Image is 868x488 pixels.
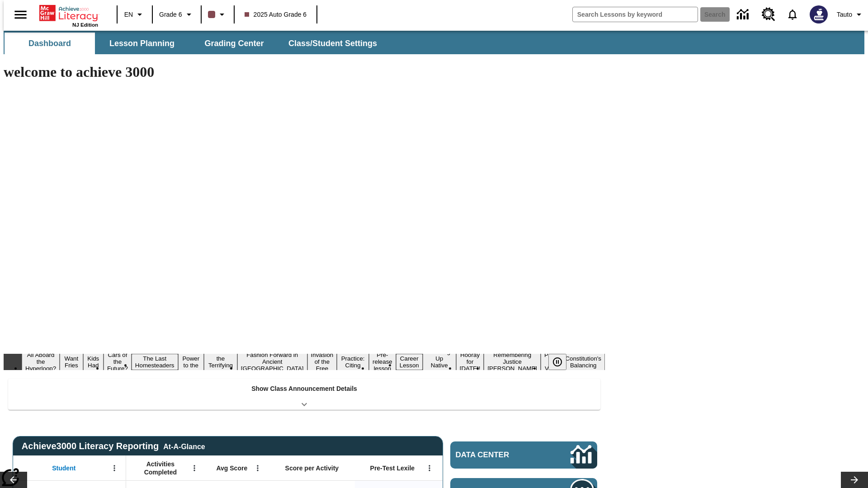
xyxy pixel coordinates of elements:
span: Data Center [456,450,540,460]
div: Home [39,3,98,28]
div: At-A-Glance [163,441,205,451]
button: Slide 8 Fashion Forward in Ancient Rome [237,350,307,373]
span: Lesson Planning [109,38,175,49]
button: Class color is dark brown. Change class color [204,6,231,23]
button: Slide 7 Attack of the Terrifying Tomatoes [204,347,237,377]
button: Slide 3 Dirty Jobs Kids Had To Do [83,340,104,384]
a: Data Center [450,441,597,469]
p: Show Class Announcement Details [251,384,357,394]
button: Pause [548,354,566,370]
span: Activities Completed [131,460,190,476]
button: Slide 13 Cooking Up Native Traditions [423,347,456,377]
button: Profile/Settings [833,6,868,23]
span: Student [52,464,75,472]
button: Slide 12 Career Lesson [396,354,423,370]
button: Open Menu [188,461,201,475]
a: Home [39,4,98,22]
button: Open Menu [423,461,436,475]
span: Score per Activity [285,464,339,472]
button: Slide 17 The Constitution's Balancing Act [561,347,605,377]
button: Open side menu [7,1,34,28]
span: Pre-Test Lexile [370,464,415,472]
span: 2025 Auto Grade 6 [245,10,307,19]
button: Slide 14 Hooray for Constitution Day! [456,350,484,373]
button: Slide 11 Pre-release lesson [369,350,396,373]
button: Slide 4 Cars of the Future? [104,350,132,373]
a: Notifications [781,3,804,26]
div: Show Class Announcement Details [8,379,600,410]
div: SubNavbar [4,33,385,54]
div: SubNavbar [4,31,864,54]
img: Avatar [810,5,828,23]
button: Slide 15 Remembering Justice O'Connor [484,350,541,373]
span: Class/Student Settings [288,38,377,49]
a: Data Center [731,2,756,27]
button: Open Menu [108,461,121,475]
button: Dashboard [5,33,95,54]
button: Slide 1 All Aboard the Hyperloop? [22,350,60,373]
button: Slide 2 Do You Want Fries With That? [60,340,83,384]
span: Grading Center [204,38,264,49]
button: Select a new avatar [804,3,833,26]
button: Class/Student Settings [281,33,384,54]
input: search field [573,7,698,22]
button: Slide 6 Solar Power to the People [178,347,204,377]
button: Lesson carousel, Next [841,472,868,488]
button: Slide 10 Mixed Practice: Citing Evidence [337,347,369,377]
span: Tauto [837,10,852,19]
h1: welcome to achieve 3000 [4,64,605,80]
span: EN [124,10,133,19]
button: Open Menu [251,461,264,475]
button: Grading Center [189,33,279,54]
button: Language: EN, Select a language [120,6,149,23]
span: Achieve3000 Literacy Reporting [22,441,205,451]
button: Slide 9 The Invasion of the Free CD [307,343,337,380]
div: Pause [548,354,576,370]
button: Lesson Planning [97,33,187,54]
a: Resource Center, Will open in new tab [756,2,781,27]
span: Avg Score [216,464,247,472]
button: Slide 16 Point of View [541,350,561,373]
button: Grade: Grade 6, Select a grade [156,6,198,23]
span: Dashboard [28,38,71,49]
button: Slide 5 The Last Homesteaders [132,354,178,370]
span: NJ Edition [72,22,98,28]
span: Grade 6 [159,10,182,19]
